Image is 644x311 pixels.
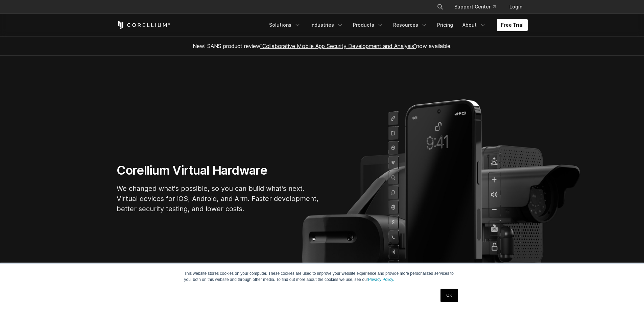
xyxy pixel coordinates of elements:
a: Products [349,19,388,31]
a: Corellium Home [117,21,170,29]
a: Free Trial [497,19,528,31]
a: About [458,19,490,31]
button: Search [434,1,446,13]
a: Industries [306,19,348,31]
h1: Corellium Virtual Hardware [117,163,319,178]
a: Pricing [433,19,457,31]
a: Login [504,1,528,13]
p: This website stores cookies on your computer. These cookies are used to improve your website expe... [184,270,460,283]
div: Navigation Menu [265,19,528,31]
a: Support Center [449,1,501,13]
span: New! SANS product review now available. [193,43,452,49]
a: Privacy Policy. [368,277,394,282]
a: "Collaborative Mobile App Security Development and Analysis" [260,43,416,49]
a: Resources [389,19,432,31]
div: Navigation Menu [429,1,528,13]
a: OK [440,289,458,302]
p: We changed what's possible, so you can build what's next. Virtual devices for iOS, Android, and A... [117,183,319,214]
a: Solutions [265,19,305,31]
